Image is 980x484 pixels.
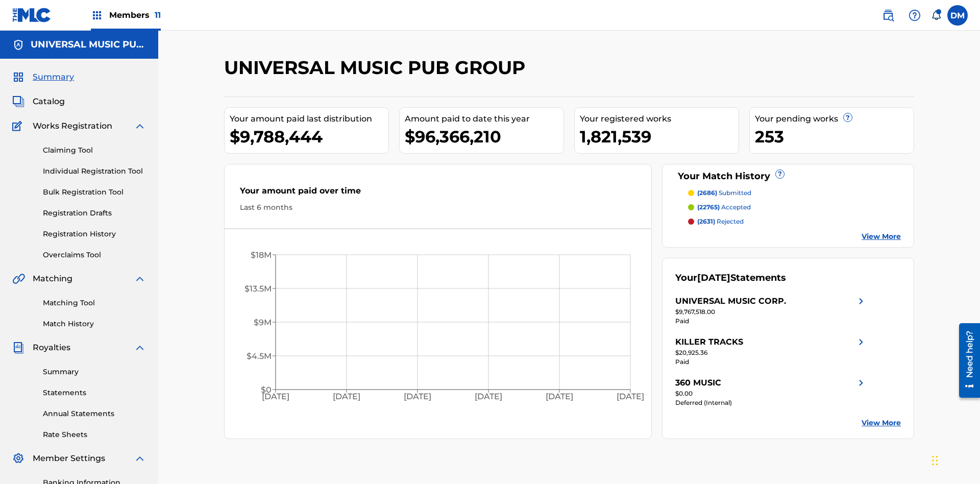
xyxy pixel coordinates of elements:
[12,71,74,83] a: SummarySummary
[43,388,146,398] a: Statements
[333,392,360,402] tspan: [DATE]
[405,125,563,148] div: $96,366,210
[224,56,530,79] h2: UNIVERSAL MUSIC PUB GROUP
[675,389,867,398] div: $0.00
[262,392,289,402] tspan: [DATE]
[43,187,146,198] a: Bulk Registration Tool
[675,398,867,407] div: Deferred (Internal)
[12,95,24,108] img: Catalog
[43,408,146,419] a: Annual Statements
[904,5,925,26] div: Help
[688,217,901,226] a: (2631) rejected
[33,342,70,354] span: Royalties
[240,185,636,202] div: Your amount paid over time
[247,351,272,361] tspan: $4.5M
[43,319,146,329] a: Match History
[12,342,24,354] img: Royalties
[240,202,636,213] div: Last 6 months
[675,357,867,367] div: Paid
[230,125,388,148] div: $9,788,444
[862,231,901,242] a: View More
[12,273,25,285] img: Matching
[43,208,146,219] a: Registration Drafts
[261,385,272,395] tspan: $0
[43,145,146,156] a: Claiming Tool
[675,377,867,407] a: 360 MUSICright chevron icon$0.00Deferred (Internal)
[475,392,502,402] tspan: [DATE]
[134,273,146,285] img: expand
[755,125,914,148] div: 253
[405,113,563,125] div: Amount paid to date this year
[12,8,52,22] img: MLC Logo
[675,377,721,389] div: 360 MUSIC
[697,189,717,197] span: (2686)
[33,452,105,465] span: Member Settings
[675,170,901,183] div: Your Match History
[675,336,743,348] div: KILLER TRACKS
[688,203,901,212] a: (22765) accepted
[855,377,867,389] img: right chevron icon
[254,318,272,327] tspan: $9M
[43,250,146,260] a: Overclaims Tool
[404,392,431,402] tspan: [DATE]
[134,452,146,465] img: expand
[675,271,786,285] div: Your Statements
[697,188,751,198] p: submitted
[675,317,867,326] div: Paid
[43,367,146,377] a: Summary
[12,71,24,83] img: Summary
[909,9,921,21] img: help
[697,217,744,226] p: rejected
[33,71,74,83] span: Summary
[580,125,739,148] div: 1,821,539
[546,392,573,402] tspan: [DATE]
[134,342,146,354] img: expand
[675,295,786,307] div: UNIVERSAL MUSIC CORP.
[43,429,146,440] a: Rate Sheets
[675,295,867,326] a: UNIVERSAL MUSIC CORP.right chevron icon$9,767,518.00Paid
[932,445,938,476] div: Drag
[91,9,103,21] img: Top Rightsholders
[43,229,146,239] a: Registration History
[230,113,388,125] div: Your amount paid last distribution
[862,418,901,428] a: View More
[776,170,784,178] span: ?
[43,298,146,308] a: Matching Tool
[251,250,272,260] tspan: $18M
[244,284,272,294] tspan: $13.5M
[947,5,968,26] div: User Menu
[31,39,146,51] h5: UNIVERSAL MUSIC PUB GROUP
[109,9,161,21] span: Members
[617,392,645,402] tspan: [DATE]
[697,203,751,212] p: accepted
[12,120,26,132] img: Works Registration
[134,120,146,132] img: expand
[33,273,72,285] span: Matching
[675,348,867,357] div: $20,925.36
[12,452,24,465] img: Member Settings
[33,120,112,132] span: Works Registration
[675,307,867,317] div: $9,767,518.00
[33,95,65,108] span: Catalog
[697,203,720,211] span: (22765)
[688,188,901,198] a: (2686) submitted
[951,318,980,404] iframe: Resource Center
[855,295,867,307] img: right chevron icon
[675,336,867,367] a: KILLER TRACKSright chevron icon$20,925.36Paid
[931,10,941,20] div: Notifications
[855,336,867,348] img: right chevron icon
[12,95,65,108] a: CatalogCatalog
[697,272,730,283] span: [DATE]
[755,113,914,125] div: Your pending works
[882,9,894,21] img: search
[155,10,161,20] span: 11
[878,5,898,26] a: Public Search
[580,113,739,125] div: Your registered works
[12,39,24,51] img: Accounts
[929,435,980,484] iframe: Chat Widget
[43,166,146,177] a: Individual Registration Tool
[697,217,715,225] span: (2631)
